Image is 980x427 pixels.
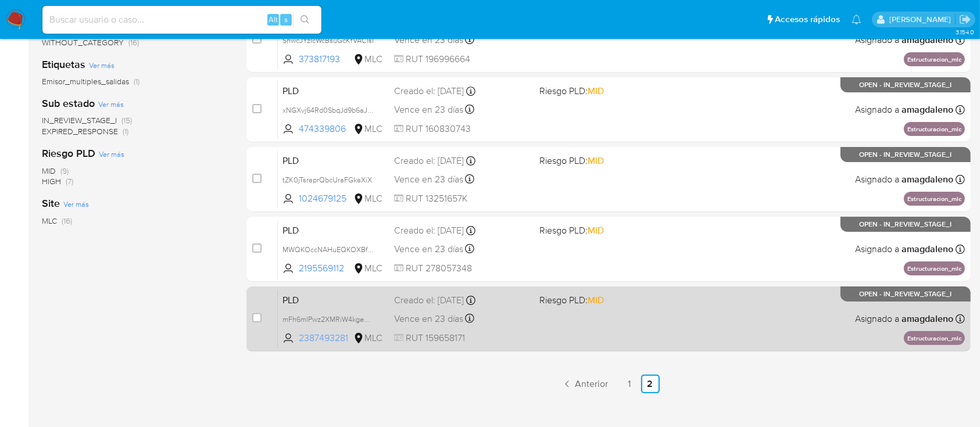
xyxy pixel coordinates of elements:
span: s [284,14,288,25]
input: Buscar usuario o caso... [42,12,321,27]
a: Salir [959,13,971,26]
span: 3.154.0 [956,27,974,37]
span: Accesos rápidos [775,13,840,26]
a: Notificaciones [852,15,861,24]
p: aline.magdaleno@mercadolibre.com [889,14,955,25]
span: Alt [269,14,278,25]
button: search-icon [293,12,317,28]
